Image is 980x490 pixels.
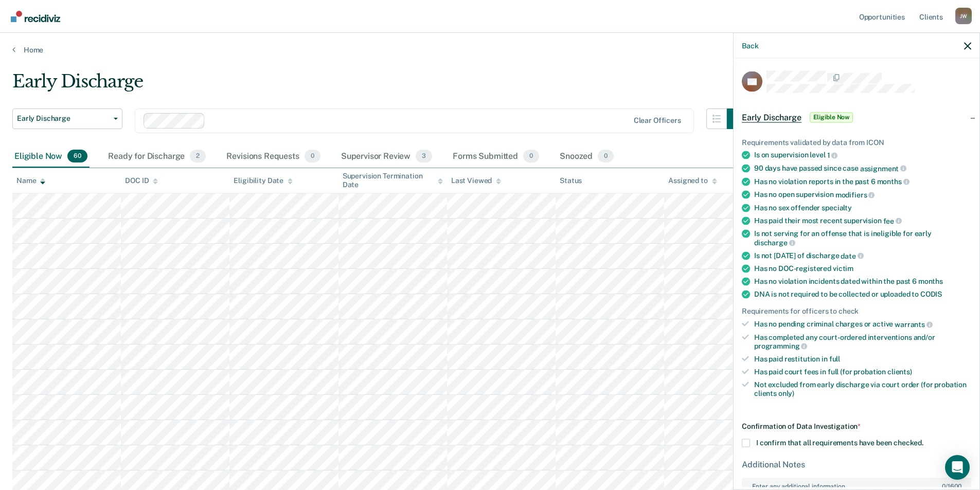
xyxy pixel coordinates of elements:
[451,176,501,185] div: Last Viewed
[12,146,90,168] div: Eligible Now
[742,41,758,50] button: Back
[754,151,971,160] div: Is on supervision level
[598,150,614,163] span: 0
[754,251,971,260] div: Is not [DATE] of discharge
[860,164,906,172] span: assignment
[754,216,971,225] div: Has paid their most recent supervision
[416,150,432,163] span: 3
[560,176,582,185] div: Status
[754,264,971,273] div: Has no DOC-registered
[343,172,443,189] div: Supervision Termination Date
[12,45,968,55] a: Home
[945,455,970,480] div: Open Intercom Messenger
[754,238,795,246] span: discharge
[920,290,942,298] span: CODIS
[833,264,853,273] span: victim
[16,176,45,185] div: Name
[942,483,946,490] span: 0
[754,229,971,247] div: Is not serving for an offense that is ineligible for early
[754,277,971,286] div: Has no violation incidents dated within the past 6
[11,11,60,22] img: Recidiviz
[668,176,717,185] div: Assigned to
[734,101,979,134] div: Early DischargeEligible Now
[523,150,539,163] span: 0
[742,422,971,431] div: Confirmation of Data Investigation
[754,367,971,376] div: Has paid court fees in full (for probation
[883,216,902,225] span: fee
[955,8,972,24] div: J W
[224,146,322,168] div: Revisions Requests
[754,177,971,186] div: Has no violation reports in the past 6
[17,114,110,123] span: Early Discharge
[756,439,923,447] span: I confirm that all requirements have been checked.
[835,190,875,198] span: modifiers
[827,151,838,159] span: 1
[895,320,933,328] span: warrants
[955,8,972,24] button: Profile dropdown button
[810,112,853,122] span: Eligible Now
[877,177,910,186] span: months
[754,355,971,364] div: Has paid restitution in
[754,190,971,199] div: Has no open supervision
[742,460,971,469] div: Additional Notes
[829,355,840,363] span: full
[67,150,87,163] span: 60
[887,367,912,375] span: clients)
[754,203,971,212] div: Has no sex offender
[12,71,747,100] div: Early Discharge
[754,380,971,397] div: Not excluded from early discharge via court order (for probation clients
[234,176,293,185] div: Eligibility Date
[918,277,943,285] span: months
[822,203,852,211] span: specialty
[742,307,971,316] div: Requirements for officers to check
[778,389,794,397] span: only)
[305,150,320,163] span: 0
[742,112,801,122] span: Early Discharge
[451,146,541,168] div: Forms Submitted
[754,320,971,329] div: Has no pending criminal charges or active
[339,146,435,168] div: Supervisor Review
[106,146,208,168] div: Ready for Discharge
[634,116,681,125] div: Clear officers
[754,333,971,350] div: Has completed any court-ordered interventions and/or
[841,251,863,260] span: date
[558,146,616,168] div: Snoozed
[190,150,206,163] span: 2
[754,164,971,173] div: 90 days have passed since case
[754,342,807,350] span: programming
[125,176,158,185] div: DOC ID
[742,138,971,147] div: Requirements validated by data from ICON
[942,483,961,490] span: / 1600
[743,479,970,490] label: Enter any additional information
[754,290,971,299] div: DNA is not required to be collected or uploaded to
